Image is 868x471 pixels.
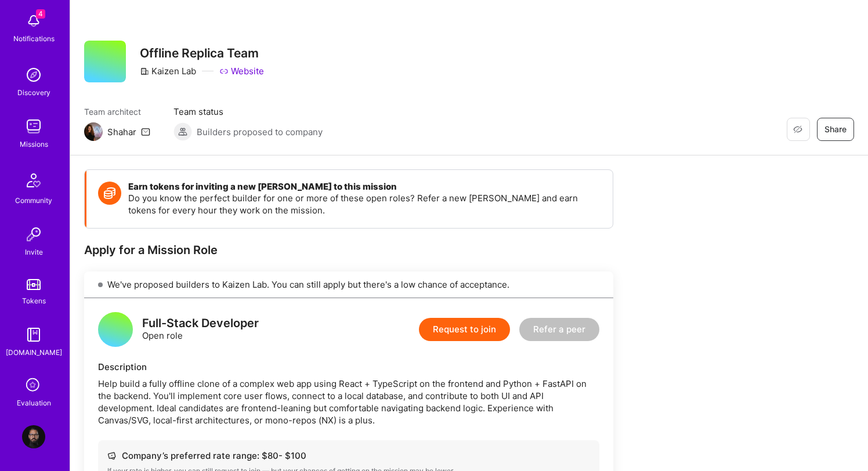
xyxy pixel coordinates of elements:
span: 4 [36,9,45,19]
img: bell [22,9,45,32]
i: icon SelectionTeam [23,375,45,397]
div: We've proposed builders to Kaizen Lab. You can still apply but there's a low chance of acceptance. [84,271,613,298]
img: tokens [27,279,41,290]
div: [DOMAIN_NAME] [6,346,62,358]
img: teamwork [22,115,45,138]
h3: Offline Replica Team [140,46,264,60]
i: icon Mail [141,127,150,136]
img: Builders proposed to company [173,122,192,141]
div: Company’s preferred rate range: $ 80 - $ 100 [107,450,590,462]
div: Notifications [13,32,55,45]
img: Team Architect [84,122,103,141]
div: Shahar [107,126,136,138]
div: Invite [25,246,43,258]
div: Discovery [17,86,50,99]
i: icon Cash [107,451,116,460]
h4: Earn tokens for inviting a new [PERSON_NAME] to this mission [128,182,601,192]
img: Token icon [98,182,121,205]
div: Full-Stack Developer [142,317,259,329]
a: Website [219,65,264,77]
i: icon CompanyGray [140,67,149,76]
div: Community [15,194,52,206]
button: Refer a peer [519,318,599,341]
span: Builders proposed to company [197,126,323,138]
span: Team status [173,106,323,118]
img: Community [20,166,48,194]
img: Invite [22,223,45,246]
div: Missions [20,138,48,150]
span: Share [824,124,847,135]
i: icon EyeClosed [793,125,802,134]
div: Tokens [22,295,46,307]
img: guide book [22,323,45,346]
button: Request to join [419,318,510,341]
div: Open role [142,317,259,342]
p: Do you know the perfect builder for one or more of these open roles? Refer a new [PERSON_NAME] an... [128,192,601,216]
div: Help build a fully offline clone of a complex web app using React + TypeScript on the frontend an... [98,378,599,426]
button: Share [817,118,854,141]
img: discovery [22,63,45,86]
div: Apply for a Mission Role [84,242,613,258]
a: User Avatar [19,425,48,448]
span: Team architect [84,106,150,118]
div: Kaizen Lab [140,65,196,77]
div: Description [98,361,599,373]
img: User Avatar [22,425,45,448]
div: Evaluation [17,397,51,409]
